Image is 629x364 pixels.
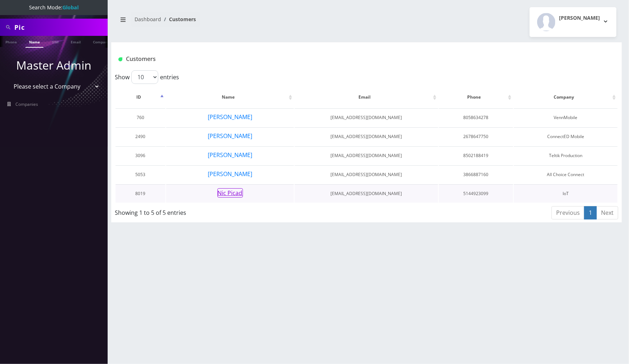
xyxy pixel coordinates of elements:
[16,101,38,107] span: Companies
[29,4,79,11] span: Search Mode:
[439,108,513,127] td: 8058634278
[514,108,618,127] td: VennMobile
[514,87,618,108] th: Company: activate to sort column ascending
[530,7,616,37] button: [PERSON_NAME]
[207,150,253,160] button: [PERSON_NAME]
[116,165,165,184] td: 5053
[161,15,196,23] li: Customers
[514,127,618,146] td: ConnectED Mobile
[596,206,618,219] a: Next
[584,206,597,219] a: 1
[439,165,513,184] td: 3866887160
[62,4,79,11] strong: Global
[295,108,438,127] td: [EMAIL_ADDRESS][DOMAIN_NAME]
[166,87,294,108] th: Name: activate to sort column ascending
[439,127,513,146] td: 2678647750
[135,16,161,23] a: Dashboard
[514,146,618,165] td: Teltik Production
[551,206,585,219] a: Previous
[207,131,253,141] button: [PERSON_NAME]
[514,184,618,203] td: IoT
[295,87,438,108] th: Email: activate to sort column ascending
[14,20,106,34] input: Search All Companies
[116,127,165,146] td: 2490
[295,184,438,203] td: [EMAIL_ADDRESS][DOMAIN_NAME]
[295,127,438,146] td: [EMAIL_ADDRESS][DOMAIN_NAME]
[295,146,438,165] td: [EMAIL_ADDRESS][DOMAIN_NAME]
[217,188,243,198] button: Nic Picad
[25,36,43,48] a: Name
[295,165,438,184] td: [EMAIL_ADDRESS][DOMAIN_NAME]
[48,36,62,47] a: SIM
[131,70,158,84] select: Showentries
[115,70,179,84] label: Show entries
[116,146,165,165] td: 3096
[439,87,513,108] th: Phone: activate to sort column ascending
[439,184,513,203] td: 5144923099
[207,169,253,179] button: [PERSON_NAME]
[67,36,84,47] a: Email
[116,87,165,108] th: ID: activate to sort column descending
[118,56,530,62] h1: Customers
[117,12,361,32] nav: breadcrumb
[116,108,165,127] td: 760
[514,165,618,184] td: All Choice Connect
[116,184,165,203] td: 8019
[207,112,253,122] button: [PERSON_NAME]
[89,36,113,47] a: Company
[439,146,513,165] td: 8502188419
[115,205,319,217] div: Showing 1 to 5 of 5 entries
[2,36,20,47] a: Phone
[559,15,600,21] h2: [PERSON_NAME]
